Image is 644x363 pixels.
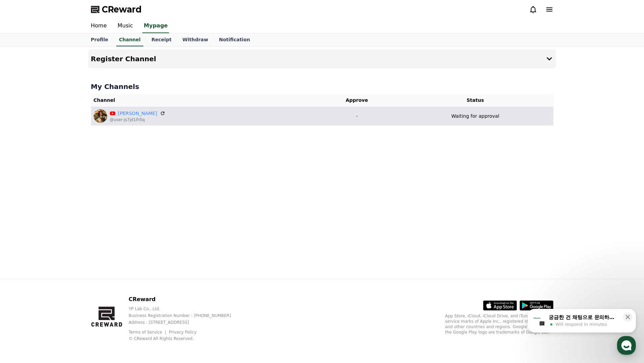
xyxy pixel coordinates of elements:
[110,117,165,122] p: @user-js7jd1lh5q
[445,313,553,335] p: App Store, iCloud, iCloud Drive, and iTunes Store are service marks of Apple Inc., registered in ...
[146,33,177,46] a: Receipt
[169,330,197,335] a: Privacy Policy
[451,113,499,120] p: Waiting for approval
[128,295,242,303] p: CReward
[102,4,142,15] span: CReward
[56,225,76,230] span: Messages
[17,225,29,230] span: Home
[91,4,142,15] a: CReward
[112,19,139,33] a: Music
[316,94,398,107] th: Approve
[128,313,242,318] p: Business Registration Number : [PHONE_NUMBER]
[128,306,242,312] p: YP Lab Co., Ltd.
[177,33,213,46] a: Withdraw
[86,33,114,46] a: Profile
[100,225,117,230] span: Settings
[94,109,107,123] img: Alisa Farrell
[397,94,553,107] th: Status
[319,113,395,120] p: -
[118,110,157,117] a: [PERSON_NAME]
[214,33,256,46] a: Notification
[91,94,316,107] th: Channel
[91,55,156,63] h4: Register Channel
[142,19,169,33] a: Mypage
[45,214,87,231] a: Messages
[91,82,553,91] h4: My Channels
[87,214,130,231] a: Settings
[88,49,556,68] button: Register Channel
[128,320,242,325] p: Address : [STREET_ADDRESS]
[128,336,242,341] p: © CReward All Rights Reserved.
[86,19,112,33] a: Home
[2,214,45,231] a: Home
[128,330,167,335] a: Terms of Service
[116,33,143,46] a: Channel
